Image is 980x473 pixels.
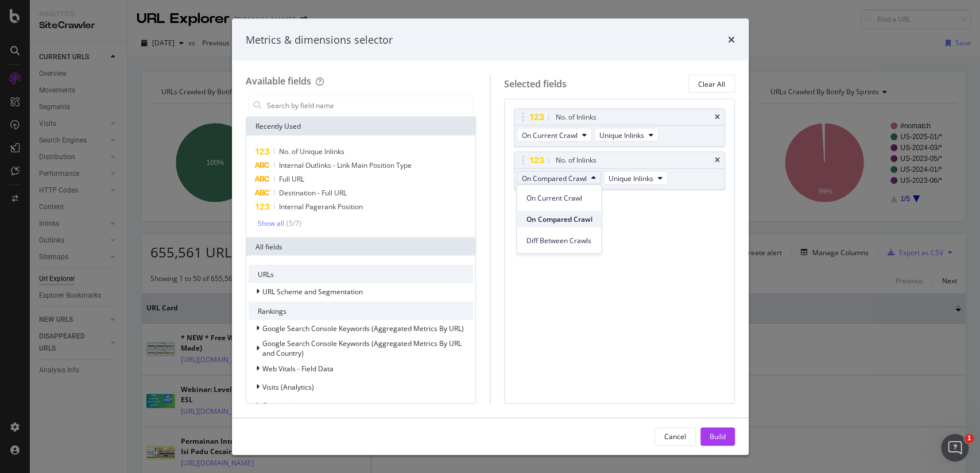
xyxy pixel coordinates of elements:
[964,434,974,443] span: 1
[941,434,969,462] iframe: Intercom live chat
[715,157,720,164] div: times
[279,174,304,184] span: Full URL
[249,302,474,320] div: Rankings
[603,171,668,185] button: Unique Inlinks
[700,427,735,445] button: Build
[249,265,474,283] div: URLs
[517,171,601,185] button: On Compared Crawl
[246,32,393,47] div: Metrics & dimensions selector
[246,75,311,87] div: Available fields
[262,339,462,358] span: Google Search Console Keywords (Aggregated Metrics By URL and Country)
[609,173,653,183] span: Unique Inlinks
[556,155,596,166] div: No. of Inlinks
[279,147,344,156] span: No. of Unique Inlinks
[262,382,314,391] span: Visits (Analytics)
[262,400,299,410] span: Conversion
[526,193,592,203] span: On Current Crawl
[556,111,596,123] div: No. of Inlinks
[279,188,347,198] span: Destination - Full URL
[517,128,592,142] button: On Current Crawl
[279,160,412,170] span: Internal Outlinks - Link Main Position Type
[262,323,464,333] span: Google Search Console Keywords (Aggregated Metrics By URL)
[514,109,725,147] div: No. of InlinkstimesOn Current CrawlUnique Inlinks
[599,130,644,140] span: Unique Inlinks
[262,363,334,373] span: Web Vitals - Field Data
[232,18,749,455] div: modal
[526,214,592,224] span: On Compared Crawl
[504,77,567,90] div: Selected fields
[688,75,735,93] button: Clear All
[522,173,587,183] span: On Compared Crawl
[514,152,725,190] div: No. of InlinkstimesOn Compared CrawlUnique Inlinks
[664,431,686,441] div: Cancel
[258,219,284,227] div: Show all
[262,286,363,296] span: URL Scheme and Segmentation
[715,114,720,121] div: times
[594,128,659,142] button: Unique Inlinks
[246,237,476,256] div: All fields
[698,79,725,89] div: Clear All
[654,427,696,445] button: Cancel
[526,235,592,245] span: Diff Between Crawls
[728,32,735,47] div: times
[266,97,474,114] input: Search by field name
[246,117,476,136] div: Recently Used
[710,431,726,441] div: Build
[522,130,578,140] span: On Current Crawl
[279,202,363,211] span: Internal Pagerank Position
[284,218,301,228] div: ( 5 / 7 )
